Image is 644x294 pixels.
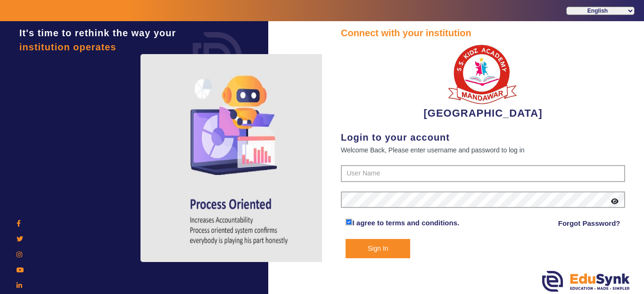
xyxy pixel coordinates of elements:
a: I agree to terms and conditions. [352,219,459,227]
img: login.png [182,21,253,92]
span: It's time to rethink the way your [19,28,176,38]
button: Sign In [346,239,410,258]
input: User Name [341,165,625,182]
div: Connect with your institution [341,26,625,40]
img: edusynk.png [542,271,630,292]
div: Login to your account [341,130,625,144]
div: [GEOGRAPHIC_DATA] [341,40,625,121]
span: institution operates [19,42,116,52]
div: Welcome Back, Please enter username and password to log in [341,144,625,156]
img: b9104f0a-387a-4379-b368-ffa933cda262 [447,40,518,105]
a: Forgot Password? [558,218,620,229]
img: login4.png [140,54,339,262]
